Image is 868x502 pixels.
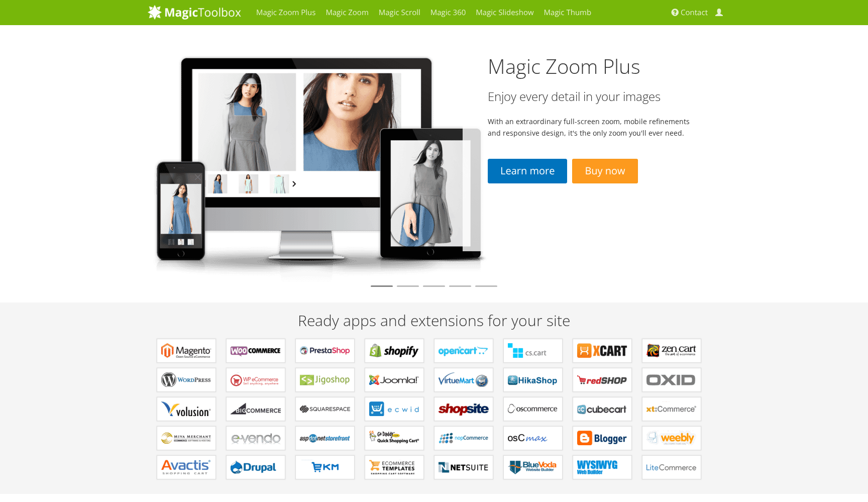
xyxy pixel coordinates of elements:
[434,368,493,392] a: Components for VirtueMart
[577,372,627,387] b: Components for redSHOP
[157,397,216,421] a: Extensions for Volusion
[161,401,211,417] b: Extensions for Volusion
[148,312,720,329] h2: Ready apps and extensions for your site
[488,90,695,103] h3: Enjoy every detail in your images
[226,397,285,421] a: Apps for Bigcommerce
[488,116,695,139] p: With an extraordinary full-screen zoom, mobile refinements and responsive design, it's the only z...
[295,368,355,392] a: Plugins for Jigoshop
[295,455,355,479] a: Extensions for EKM
[300,343,350,358] b: Modules for PrestaShop
[439,401,489,417] b: Extensions for ShopSite
[161,343,211,358] b: Extensions for Magento
[573,368,632,392] a: Components for redSHOP
[488,159,567,183] a: Learn more
[365,455,424,479] a: Extensions for ecommerce Templates
[439,343,489,358] b: Modules for OpenCart
[157,339,216,363] a: Extensions for Magento
[503,455,563,479] a: Extensions for BlueVoda
[646,460,697,475] b: Modules for LiteCommerce
[369,460,419,475] b: Extensions for ecommerce Templates
[365,368,424,392] a: Components for Joomla
[646,372,697,387] b: Extensions for OXID
[573,455,632,479] a: Extensions for WYSIWYG
[434,397,493,421] a: Extensions for ShopSite
[365,426,424,450] a: Extensions for GoDaddy Shopping Cart
[300,401,350,417] b: Extensions for Squarespace
[365,397,424,421] a: Extensions for ECWID
[646,431,697,446] b: Extensions for Weebly
[231,460,281,475] b: Modules for Drupal
[577,343,627,358] b: Modules for X-Cart
[488,52,640,80] a: Magic Zoom Plus
[642,455,701,479] a: Modules for LiteCommerce
[157,426,216,450] a: Extensions for Miva Merchant
[439,431,489,446] b: Extensions for nopCommerce
[434,426,493,450] a: Extensions for nopCommerce
[295,426,355,450] a: Extensions for AspDotNetStorefront
[439,372,489,387] b: Components for VirtueMart
[148,5,241,20] img: MagicToolbox.com - Image tools for your website
[503,426,563,450] a: Add-ons for osCMax
[577,431,627,446] b: Extensions for Blogger
[161,431,211,446] b: Extensions for Miva Merchant
[681,8,708,18] span: Contact
[642,397,701,421] a: Extensions for xt:Commerce
[226,455,285,479] a: Modules for Drupal
[508,343,558,358] b: Add-ons for CS-Cart
[161,372,211,387] b: Plugins for WordPress
[300,460,350,475] b: Extensions for EKM
[572,159,637,183] a: Buy now
[231,401,281,417] b: Apps for Bigcommerce
[295,339,355,363] a: Modules for PrestaShop
[295,397,355,421] a: Extensions for Squarespace
[642,368,701,392] a: Extensions for OXID
[508,372,558,387] b: Components for HikaShop
[231,431,281,446] b: Extensions for e-vendo
[365,339,424,363] a: Apps for Shopify
[646,401,697,417] b: Extensions for xt:Commerce
[642,426,701,450] a: Extensions for Weebly
[369,401,419,417] b: Extensions for ECWID
[161,460,211,475] b: Extensions for Avactis
[503,397,563,421] a: Add-ons for osCommerce
[577,460,627,475] b: Extensions for WYSIWYG
[231,343,281,358] b: Plugins for WooCommerce
[157,455,216,479] a: Extensions for Avactis
[300,372,350,387] b: Plugins for Jigoshop
[148,48,488,282] img: magiczoomplus2-tablet.png
[503,368,563,392] a: Components for HikaShop
[369,343,419,358] b: Apps for Shopify
[573,397,632,421] a: Plugins for CubeCart
[226,426,285,450] a: Extensions for e-vendo
[642,339,701,363] a: Plugins for Zen Cart
[434,455,493,479] a: Extensions for NetSuite
[157,368,216,392] a: Plugins for WordPress
[434,339,493,363] a: Modules for OpenCart
[300,431,350,446] b: Extensions for AspDotNetStorefront
[577,401,627,417] b: Plugins for CubeCart
[503,339,563,363] a: Add-ons for CS-Cart
[369,431,419,446] b: Extensions for GoDaddy Shopping Cart
[573,426,632,450] a: Extensions for Blogger
[231,372,281,387] b: Plugins for WP e-Commerce
[508,401,558,417] b: Add-ons for osCommerce
[369,372,419,387] b: Components for Joomla
[646,343,697,358] b: Plugins for Zen Cart
[439,460,489,475] b: Extensions for NetSuite
[573,339,632,363] a: Modules for X-Cart
[508,431,558,446] b: Add-ons for osCMax
[226,339,285,363] a: Plugins for WooCommerce
[226,368,285,392] a: Plugins for WP e-Commerce
[508,460,558,475] b: Extensions for BlueVoda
